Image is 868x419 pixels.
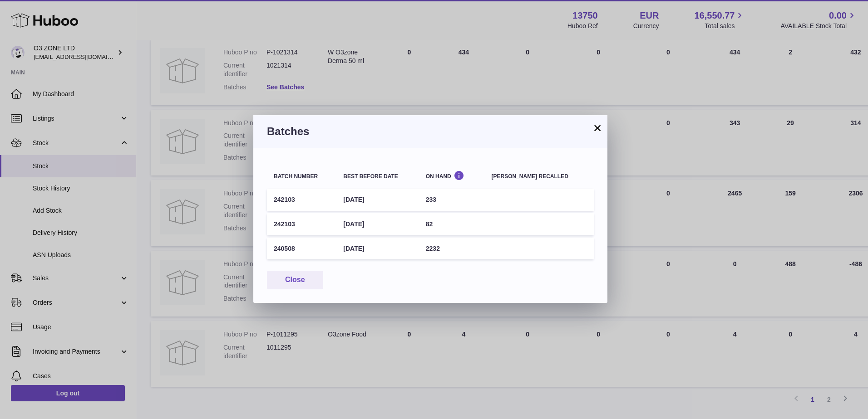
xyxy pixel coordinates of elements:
[267,238,336,260] td: 240508
[343,174,412,180] div: Best before date
[267,271,323,289] button: Close
[274,174,330,180] div: Batch number
[419,213,485,235] td: 82
[267,124,594,139] h3: Batches
[267,213,336,235] td: 242103
[419,238,485,260] td: 2232
[267,189,336,211] td: 242103
[336,213,419,235] td: [DATE]
[492,174,587,180] div: [PERSON_NAME] recalled
[336,238,419,260] td: [DATE]
[336,189,419,211] td: [DATE]
[419,189,485,211] td: 233
[426,171,478,179] div: On Hand
[592,122,603,133] button: ×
